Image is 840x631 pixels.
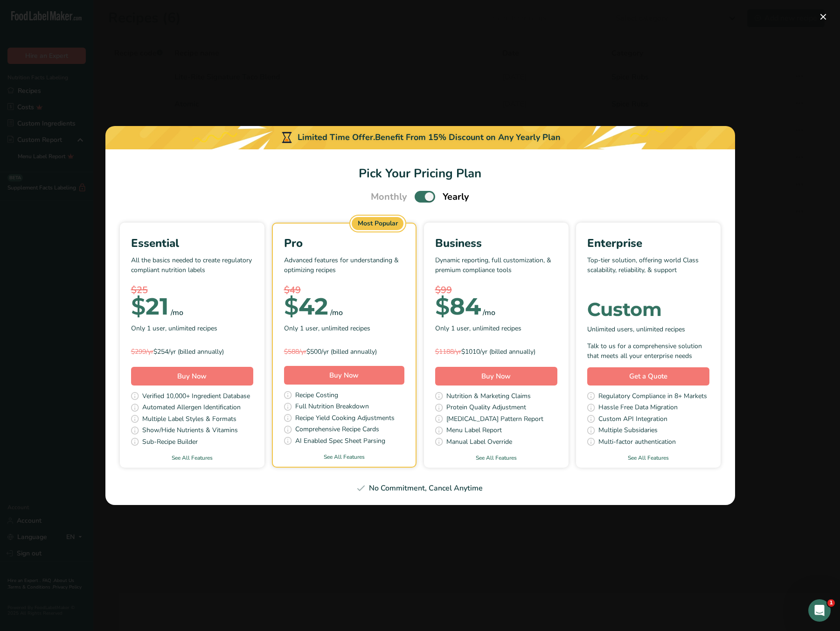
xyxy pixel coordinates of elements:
div: Enterprise [587,235,709,252]
span: $ [284,292,299,321]
div: 42 [284,297,328,316]
span: Multiple Label Styles & Formats [142,414,236,426]
span: Protein Quality Adjustment [446,402,526,414]
span: 1 [827,599,835,607]
div: Benefit From 15% Discount on Any Yearly Plan [375,131,561,144]
div: /mo [330,307,343,318]
div: No Commitment, Cancel Anytime [117,483,724,494]
span: Multi-factor authentication [598,437,676,449]
a: See All Features [273,453,416,461]
span: $299/yr [131,347,153,356]
p: Advanced features for understanding & optimizing recipes [284,255,404,283]
div: Essential [131,235,253,252]
span: Full Nutrition Breakdown [295,401,369,413]
button: Buy Now [131,367,253,386]
span: $ [131,292,146,321]
p: Dynamic reporting, full customization, & premium compliance tools [435,255,557,283]
span: $1188/yr [435,347,461,356]
span: Manual Label Override [446,437,512,449]
div: Talk to us for a comprehensive solution that meets all your enterprise needs [587,341,709,361]
span: Only 1 user, unlimited recipes [131,323,217,333]
span: Buy Now [177,372,207,381]
span: Sub-Recipe Builder [142,437,198,449]
span: Nutrition & Marketing Claims [446,391,531,403]
span: Yearly [443,190,469,204]
div: Most Popular [352,217,404,230]
div: $25 [131,283,253,297]
span: Buy Now [329,371,359,380]
div: Custom [587,300,709,319]
span: Monthly [371,190,407,204]
span: Show/Hide Nutrients & Vitamins [142,425,238,437]
iframe: Intercom live chat [808,599,831,622]
span: Recipe Costing [295,390,338,402]
p: All the basics needed to create regulatory compliant nutrition labels [131,255,253,283]
a: See All Features [576,454,721,462]
p: Top-tier solution, offering world Class scalability, reliability, & support [587,255,709,283]
div: /mo [171,307,183,318]
div: 84 [435,297,481,316]
span: Menu Label Report [446,425,502,437]
span: $588/yr [284,347,306,356]
span: [MEDICAL_DATA] Pattern Report [446,414,543,426]
span: Unlimited users, unlimited recipes [587,324,685,334]
span: Custom API Integration [598,414,667,426]
div: $1010/yr (billed annually) [435,347,557,357]
h1: Pick Your Pricing Plan [117,164,724,182]
div: /mo [483,307,495,318]
span: Verified 10,000+ Ingredient Database [142,391,250,403]
span: Hassle Free Data Migration [598,402,678,414]
span: Multiple Subsidaries [598,425,658,437]
span: Only 1 user, unlimited recipes [284,323,370,333]
div: Limited Time Offer. [105,126,735,149]
span: Recipe Yield Cooking Adjustments [295,413,395,425]
a: Get a Quote [587,367,709,386]
div: Pro [284,235,404,252]
span: Comprehensive Recipe Cards [295,424,379,436]
div: Business [435,235,557,252]
a: See All Features [424,454,569,462]
div: 21 [131,297,169,316]
span: AI Enabled Spec Sheet Parsing [295,436,385,448]
span: Only 1 user, unlimited recipes [435,323,521,333]
div: $49 [284,283,404,297]
button: Buy Now [284,366,404,385]
span: Regulatory Compliance in 8+ Markets [598,391,707,403]
span: Buy Now [481,372,511,381]
span: Automated Allergen Identification [142,402,241,414]
button: Buy Now [435,367,557,386]
div: $99 [435,283,557,297]
a: See All Features [120,454,264,462]
span: $ [435,292,450,321]
div: $500/yr (billed annually) [284,347,404,357]
div: $254/yr (billed annually) [131,347,253,357]
span: Get a Quote [629,371,667,382]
